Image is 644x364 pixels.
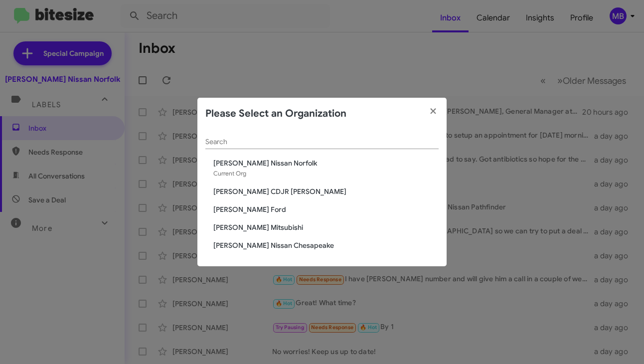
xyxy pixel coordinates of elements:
[213,186,439,196] span: [PERSON_NAME] CDJR [PERSON_NAME]
[205,106,346,122] h2: Please Select an Organization
[213,240,439,250] span: [PERSON_NAME] Nissan Chesapeake
[213,222,439,232] span: [PERSON_NAME] Mitsubishi
[213,158,439,168] span: [PERSON_NAME] Nissan Norfolk
[213,170,246,177] span: Current Org
[213,204,439,214] span: [PERSON_NAME] Ford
